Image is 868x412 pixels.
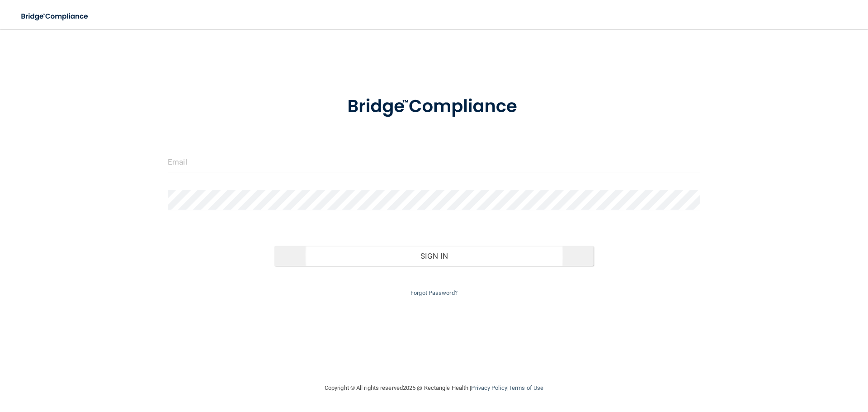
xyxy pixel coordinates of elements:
[269,374,599,403] div: Copyright © All rights reserved 2025 @ Rectangle Health | |
[410,289,458,296] a: Forgot Password?
[14,7,97,26] img: bridge_compliance_login_screen.278c3ca4.svg
[168,152,700,172] input: Email
[274,246,594,266] button: Sign In
[509,384,543,391] a: Terms of Use
[329,83,539,130] img: bridge_compliance_login_screen.278c3ca4.svg
[471,384,507,391] a: Privacy Policy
